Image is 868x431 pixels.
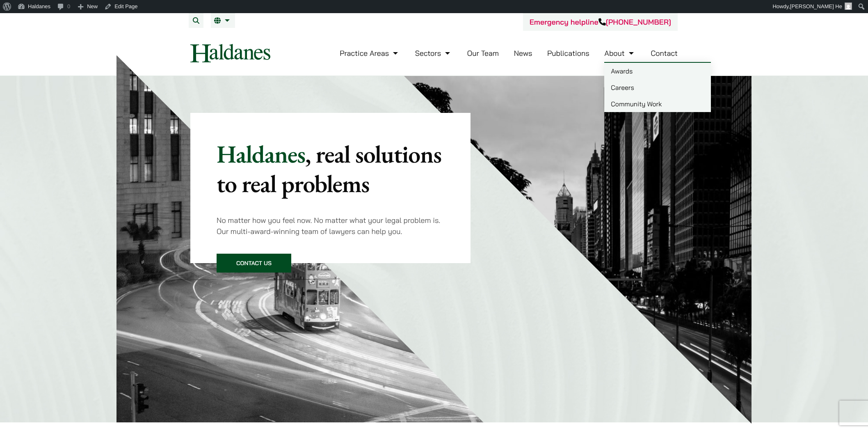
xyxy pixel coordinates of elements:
a: About [604,48,635,58]
img: Logo of Haldanes [190,44,270,62]
a: Careers [604,79,711,96]
a: Sectors [415,48,452,58]
p: Haldanes [217,139,444,198]
a: Contact [651,48,678,58]
a: Community Work [604,96,711,112]
a: EN [214,17,232,24]
mark: , real solutions to real problems [217,138,441,199]
a: Emergency helpline[PHONE_NUMBER] [530,17,671,27]
p: No matter how you feel now. No matter what your legal problem is. Our multi-award-winning team of... [217,215,444,237]
span: [PERSON_NAME] He [790,3,842,9]
a: Contact Us [217,254,291,273]
a: Our Team [467,48,499,58]
button: Search [189,13,203,28]
a: Publications [547,48,589,58]
a: Awards [604,63,711,79]
a: Practice Areas [340,48,400,58]
a: News [514,48,532,58]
